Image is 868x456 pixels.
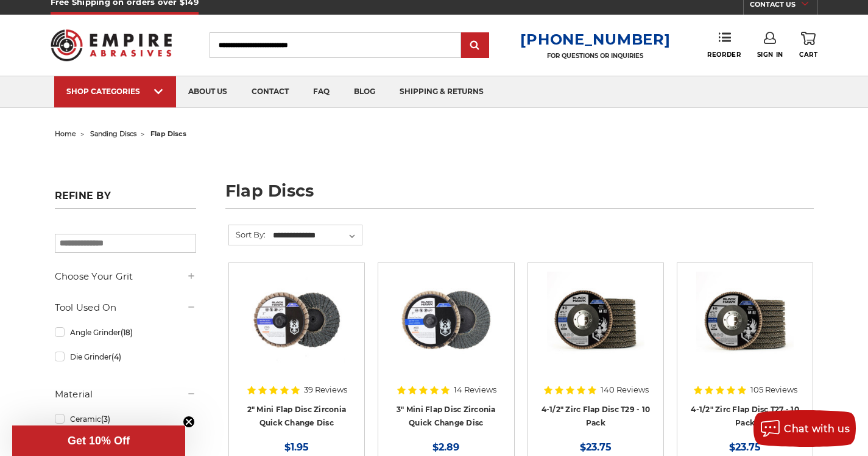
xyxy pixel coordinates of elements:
[301,76,342,107] a: faq
[784,423,850,435] span: Chat with us
[520,52,670,60] p: FOR QUESTIONS OR INQUIRIES
[247,405,347,428] a: 2" Mini Flap Disc Zirconia Quick Change Disc
[51,21,172,69] img: Empire Abrasives
[753,410,856,447] button: Chat with us
[580,441,612,453] span: $23.75
[601,386,649,394] span: 140 Reviews
[55,269,196,284] h5: Choose Your Grit
[55,346,196,367] a: Die Grinder
[387,76,496,107] a: shipping & returns
[547,272,644,369] img: 4.5" Black Hawk Zirconia Flap Disc 10 Pack
[397,405,496,428] a: 3" Mini Flap Disc Zirconia Quick Change Disc
[55,129,76,138] a: home
[229,225,266,244] label: Sort By:
[150,129,186,138] span: flap discs
[176,76,239,107] a: about us
[542,405,651,428] a: 4-1/2" Zirc Flap Disc T29 - 10 Pack
[387,272,505,390] a: BHA 3" Quick Change 60 Grit Flap Disc for Fine Grinding and Finishing
[55,300,196,315] h5: Tool Used On
[696,272,794,369] img: Black Hawk 4-1/2" x 7/8" Flap Disc Type 27 - 10 Pack
[225,183,814,209] h1: flap discs
[799,32,817,59] a: Cart
[686,272,804,390] a: Black Hawk 4-1/2" x 7/8" Flap Disc Type 27 - 10 Pack
[537,272,655,390] a: 4.5" Black Hawk Zirconia Flap Disc 10 Pack
[238,272,356,390] a: Black Hawk Abrasives 2-inch Zirconia Flap Disc with 60 Grit Zirconia for Smooth Finishing
[304,386,347,394] span: 39 Reviews
[66,87,164,96] div: SHOP CATEGORIES
[729,441,761,453] span: $23.75
[463,34,487,58] input: Submit
[111,352,121,361] span: (4)
[248,272,345,369] img: Black Hawk Abrasives 2-inch Zirconia Flap Disc with 60 Grit Zirconia for Smooth Finishing
[55,387,196,402] h5: Material
[750,386,797,394] span: 105 Reviews
[55,408,196,430] a: Ceramic
[691,405,799,428] a: 4-1/2" Zirc Flap Disc T27 - 10 Pack
[342,76,387,107] a: blog
[101,414,110,424] span: (3)
[707,51,741,59] span: Reorder
[707,32,741,58] a: Reorder
[68,435,130,447] span: Get 10% Off
[397,272,495,369] img: BHA 3" Quick Change 60 Grit Flap Disc for Fine Grinding and Finishing
[183,416,195,428] button: Close teaser
[90,129,136,138] a: sanding discs
[239,76,301,107] a: contact
[121,328,133,337] span: (18)
[757,51,783,59] span: Sign In
[55,322,196,343] a: Angle Grinder
[454,386,496,394] span: 14 Reviews
[520,31,670,48] a: [PHONE_NUMBER]
[12,425,185,456] div: Get 10% OffClose teaser
[432,441,459,453] span: $2.89
[55,190,196,209] h5: Refine by
[271,226,362,245] select: Sort By:
[284,441,309,453] span: $1.95
[799,51,817,59] span: Cart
